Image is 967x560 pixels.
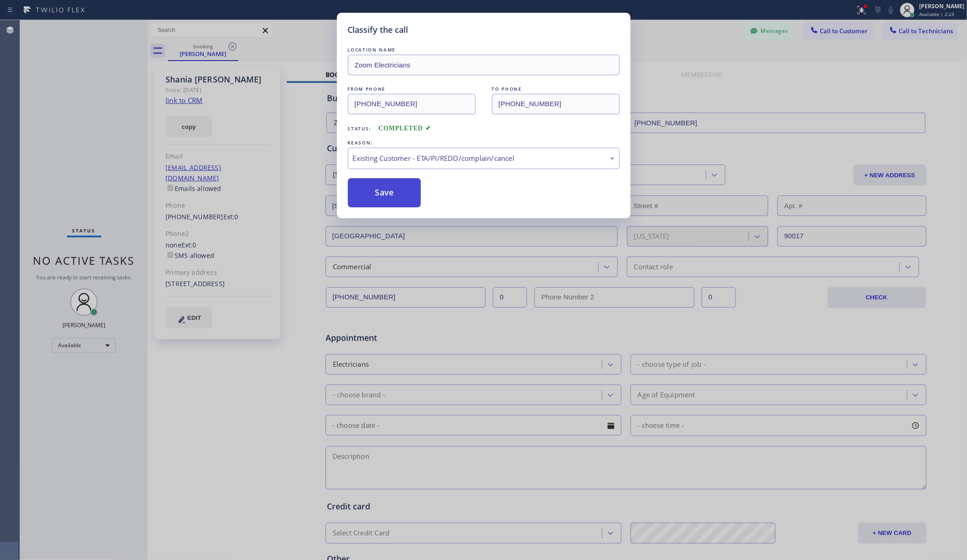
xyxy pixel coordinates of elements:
[348,24,409,36] h5: Classify the call
[348,138,620,148] div: REASON:
[492,94,620,114] input: To phone
[353,153,615,164] div: Existing Customer - ETA/PI/REDO/complain/cancel
[348,178,421,207] button: Save
[348,45,620,55] div: LOCATION NAME
[492,84,620,94] div: TO PHONE
[348,125,372,132] span: Status:
[348,94,476,114] input: From phone
[348,84,476,94] div: FROM PHONE
[378,125,431,132] span: COMPLETED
